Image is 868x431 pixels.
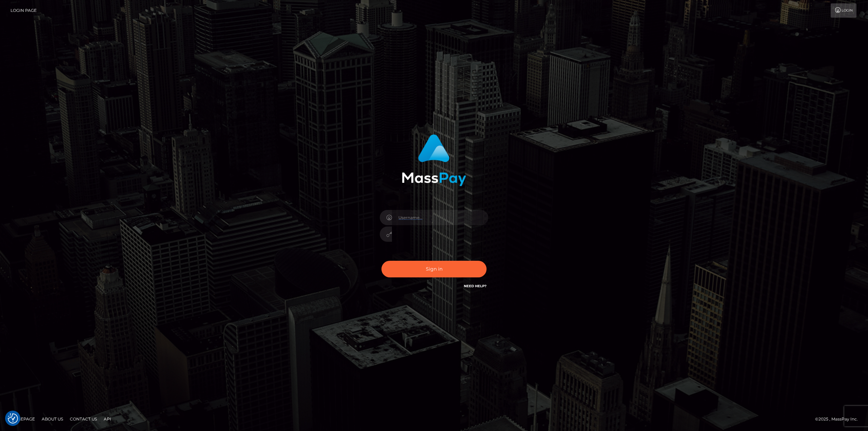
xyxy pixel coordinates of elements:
[402,134,466,186] img: MassPay Login
[381,261,487,277] button: Sign in
[464,284,487,288] a: Need Help?
[7,414,38,424] a: Homepage
[11,3,37,18] a: Login Page
[8,413,18,424] img: Revisit consent button
[101,414,114,424] a: API
[815,415,863,423] div: © 2025 , MassPay Inc.
[831,3,856,18] a: Login
[39,414,66,424] a: About Us
[67,414,100,424] a: Contact Us
[8,413,18,424] button: Consent Preferences
[392,210,488,225] input: Username...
